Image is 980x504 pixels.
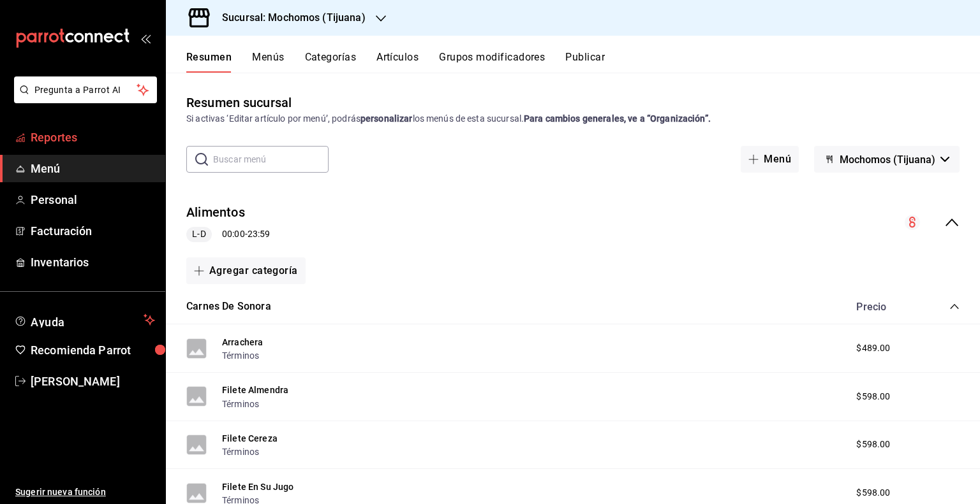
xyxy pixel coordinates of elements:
[222,398,259,410] button: Términos
[252,51,284,73] button: Menús
[439,51,545,73] button: Grupos modificadores
[31,254,155,271] span: Inventarios
[222,480,294,493] button: Filete En Su Jugo
[166,193,980,252] div: collapse-menu-row
[186,299,271,314] button: Carnes De Sonora
[31,160,155,177] span: Menú
[376,51,419,73] button: Artículos
[524,113,711,124] strong: Para cambios generales, ve a “Organización”.
[840,154,935,166] span: Mochomos (Tijuana)
[34,83,137,97] span: Pregunta a Parrot AI
[222,336,263,349] button: Arrachera
[31,191,155,208] span: Personal
[9,92,157,106] a: Pregunta a Parrot AI
[565,51,605,73] button: Publicar
[222,349,259,362] button: Términos
[186,51,980,73] div: navigation tabs
[140,33,151,43] button: open_drawer_menu
[186,112,960,126] div: Si activas ‘Editar artículo por menú’, podrás los menús de esta sucursal.
[360,113,413,124] strong: personalizar
[31,222,155,240] span: Facturación
[14,76,157,103] button: Pregunta a Parrot AI
[856,438,890,451] span: $598.00
[186,93,292,112] div: Resumen sucursal
[31,373,155,390] span: [PERSON_NAME]
[843,301,925,313] div: Precio
[222,445,259,458] button: Términos
[213,147,329,172] input: Buscar menú
[186,203,245,222] button: Alimentos
[15,486,155,499] span: Sugerir nueva función
[741,146,799,173] button: Menú
[305,51,357,73] button: Categorías
[186,257,306,284] button: Agregar categoría
[31,312,138,328] span: Ayuda
[222,384,288,396] button: Filete Almendra
[186,51,232,73] button: Resumen
[222,432,278,445] button: Filete Cereza
[856,486,890,500] span: $598.00
[31,342,155,359] span: Recomienda Parrot
[187,227,211,241] span: L-D
[814,146,960,173] button: Mochomos (Tijuana)
[856,342,890,355] span: $489.00
[31,129,155,146] span: Reportes
[186,227,270,242] div: 00:00 - 23:59
[212,10,366,25] h3: Sucursal: Mochomos (Tijuana)
[949,301,960,312] button: collapse-category-row
[856,390,890,403] span: $598.00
